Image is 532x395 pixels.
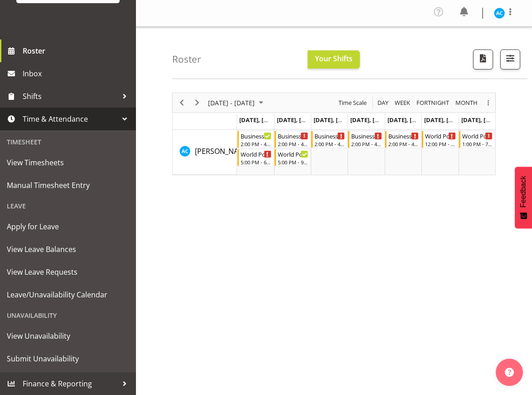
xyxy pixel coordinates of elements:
[207,97,256,109] span: [DATE] - [DATE]
[424,116,465,124] span: [DATE], [DATE]
[338,97,368,109] span: Time Scale
[2,347,134,370] a: Submit Unavailability
[385,131,421,148] div: Abbey Craib"s event - Business 1/2pm~4:30pm World Polls Begin From Friday, September 5, 2025 at 2...
[2,306,134,325] div: Unavailability
[237,130,495,175] table: Timeline Week of September 6, 2025
[454,97,479,109] button: Timeline Month
[2,215,134,238] a: Apply for Leave
[388,140,419,148] div: 2:00 PM - 4:30 PM
[505,368,514,377] img: help-xxl-2.png
[2,151,134,174] a: View Timesheets
[278,158,308,166] div: 5:00 PM - 9:00 PM
[195,146,251,157] a: [PERSON_NAME]
[425,140,455,148] div: 12:00 PM - 7:00 PM
[174,93,189,112] div: Previous
[388,131,419,140] div: Business 1/2pm~4:30pm World Polls
[425,131,455,140] div: World Poll NZ Weekends
[519,176,527,207] span: Feedback
[241,158,271,166] div: 5:00 PM - 6:00 PM
[7,220,129,233] span: Apply for Leave
[239,116,281,124] span: [DATE], [DATE]
[278,140,308,148] div: 2:00 PM - 4:30 PM
[315,54,353,64] span: Your Shifts
[23,67,131,80] span: Inbox
[348,131,384,148] div: Abbey Craib"s event - Business 1/2pm~4:30pm World Polls Begin From Thursday, September 4, 2025 at...
[7,156,129,169] span: View Timesheets
[2,283,134,306] a: Leave/Unavailability Calendar
[462,140,493,148] div: 1:00 PM - 7:00 PM
[275,131,310,148] div: Abbey Craib"s event - Business 1/2pm~4:30pm World Polls Begin From Tuesday, September 2, 2025 at ...
[7,288,129,301] span: Leave/Unavailability Calendar
[7,242,129,256] span: View Leave Balances
[278,131,308,140] div: Business 1/2pm~4:30pm World Polls
[2,325,134,347] a: View Unavailability
[277,116,318,124] span: [DATE], [DATE]
[7,265,129,279] span: View Leave Requests
[394,97,411,109] span: Week
[191,97,203,109] button: Next
[459,131,495,148] div: Abbey Craib"s event - World Poll Aust Wkend Begin From Sunday, September 7, 2025 at 1:00:00 PM GM...
[7,329,129,343] span: View Unavailability
[455,97,479,109] span: Month
[23,112,118,126] span: Time & Attendance
[462,131,493,140] div: World Poll Aust Wkend
[351,131,382,140] div: Business 1/2pm~4:30pm World Polls
[415,97,451,109] button: Fortnight
[416,97,450,109] span: Fortnight
[2,133,134,151] div: Timesheet
[308,50,360,69] button: Your Shifts
[481,93,495,112] div: overflow
[189,93,205,112] div: Next
[2,197,134,215] div: Leave
[393,97,412,109] button: Timeline Week
[377,97,389,109] span: Day
[275,149,310,166] div: Abbey Craib"s event - World Poll NZ Weekdays Begin From Tuesday, September 2, 2025 at 5:00:00 PM ...
[173,130,237,175] td: Abbey Craib resource
[350,116,392,124] span: [DATE], [DATE]
[195,146,251,156] span: [PERSON_NAME]
[7,352,129,365] span: Submit Unavailability
[422,131,458,148] div: Abbey Craib"s event - World Poll NZ Weekends Begin From Saturday, September 6, 2025 at 12:00:00 P...
[311,131,347,148] div: Abbey Craib"s event - Business 1/2pm~4:30pm World Polls Begin From Wednesday, September 3, 2025 a...
[241,140,271,148] div: 2:00 PM - 4:30 PM
[351,140,382,148] div: 2:00 PM - 4:30 PM
[2,238,134,261] a: View Leave Balances
[314,116,355,124] span: [DATE], [DATE]
[2,174,134,197] a: Manual Timesheet Entry
[23,44,131,58] span: Roster
[461,116,503,124] span: [DATE], [DATE]
[7,178,129,192] span: Manual Timesheet Entry
[515,167,532,228] button: Feedback - Show survey
[207,97,267,109] button: September 01 - 07, 2025
[314,140,345,148] div: 2:00 PM - 4:30 PM
[376,97,390,109] button: Timeline Day
[314,131,345,140] div: Business 1/2pm~4:30pm World Polls
[176,97,188,109] button: Previous
[172,93,496,175] div: Timeline Week of September 6, 2025
[337,97,368,109] button: Time Scale
[23,377,118,390] span: Finance & Reporting
[500,49,520,69] button: Filter Shifts
[172,54,201,64] h4: Roster
[473,49,493,69] button: Download a PDF of the roster according to the set date range.
[2,261,134,283] a: View Leave Requests
[241,131,271,140] div: Business 1/2pm~4:30pm World Polls
[494,8,505,19] img: abbey-craib10174.jpg
[23,89,118,103] span: Shifts
[387,116,429,124] span: [DATE], [DATE]
[237,149,273,166] div: Abbey Craib"s event - World Poll NZ Weekdays Begin From Monday, September 1, 2025 at 5:00:00 PM G...
[241,149,271,158] div: World Poll NZ Weekdays
[237,131,273,148] div: Abbey Craib"s event - Business 1/2pm~4:30pm World Polls Begin From Monday, September 1, 2025 at 2...
[278,149,308,158] div: World Poll NZ Weekdays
